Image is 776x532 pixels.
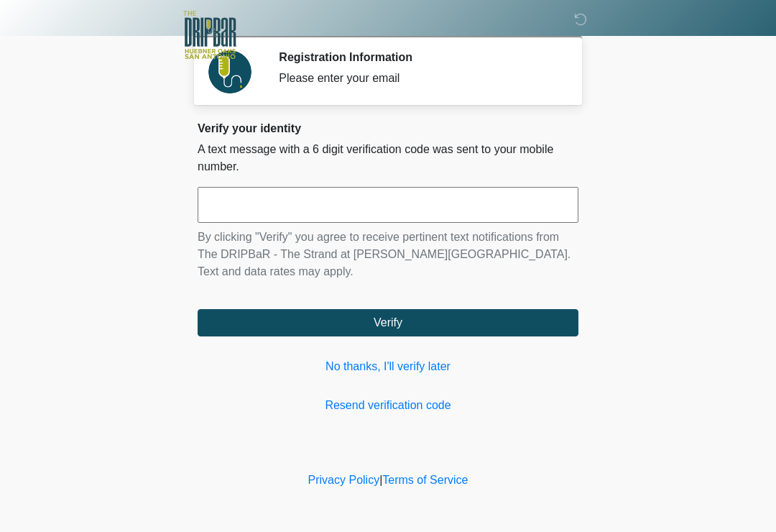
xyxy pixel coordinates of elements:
p: A text message with a 6 digit verification code was sent to your mobile number. [198,141,578,175]
img: Agent Avatar [208,50,251,93]
a: Terms of Service [382,474,468,486]
div: Please enter your email [279,70,557,87]
img: The DRIPBaR - The Strand at Huebner Oaks Logo [183,11,236,59]
a: Privacy Policy [308,474,380,486]
button: Verify [198,309,578,336]
h2: Verify your identity [198,121,578,135]
a: No thanks, I'll verify later [198,358,578,375]
p: By clicking "Verify" you agree to receive pertinent text notifications from The DRIPBaR - The Str... [198,229,578,280]
a: | [379,474,382,486]
a: Resend verification code [198,397,578,414]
